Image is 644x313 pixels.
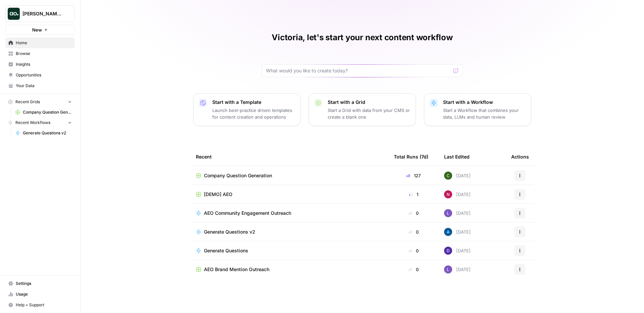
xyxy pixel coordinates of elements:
[12,107,75,118] a: Company Question Generation
[204,172,272,179] span: Company Question Generation
[204,247,248,254] span: Generate Questions
[444,209,471,217] div: [DATE]
[444,228,452,236] img: he81ibor8lsei4p3qvg4ugbvimgp
[12,128,75,138] a: Generate Questions v2
[309,93,416,126] button: Start with a GridStart a Grid with data from your CMS or create a blank one
[5,38,75,48] a: Home
[444,265,452,273] img: rn7sh892ioif0lo51687sih9ndqw
[443,99,526,106] p: Start with a Workflow
[444,172,452,180] img: 14qrvic887bnlg6dzgoj39zarp80
[204,191,232,198] span: [DEMO] AEO
[394,147,428,166] div: Total Runs (7d)
[16,61,72,67] span: Insights
[5,80,75,91] a: Your Data
[444,247,452,255] img: 6clbhjv5t98vtpq4yyt91utag0vy
[394,247,433,254] div: 0
[15,120,50,126] span: Recent Workflows
[5,300,75,310] button: Help + Support
[15,99,40,105] span: Recent Grids
[204,229,255,235] span: Generate Questions v2
[5,59,75,70] a: Insights
[272,32,452,43] h1: Victoria, let's start your next content workflow
[266,67,450,74] input: What would you like to create today?
[328,107,410,120] p: Start a Grid with data from your CMS or create a blank one
[394,172,433,179] div: 127
[328,99,410,106] p: Start with a Grid
[444,147,470,166] div: Last Edited
[5,289,75,300] a: Usage
[394,266,433,273] div: 0
[444,228,471,236] div: [DATE]
[212,107,295,120] p: Launch best-practice driven templates for content creation and operations
[32,26,42,33] span: New
[196,191,383,198] a: [DEMO] AEO
[443,107,526,120] p: Start a Workflow that combines your data, LLMs and human review
[5,70,75,80] a: Opportunities
[16,40,72,46] span: Home
[444,265,471,273] div: [DATE]
[394,229,433,235] div: 0
[444,172,471,180] div: [DATE]
[16,83,72,89] span: Your Data
[5,97,75,107] button: Recent Grids
[204,210,291,216] span: AEO Community Engagement Outreach
[8,8,20,20] img: Dillon Test Logo
[5,118,75,128] button: Recent Workflows
[212,99,295,106] p: Start with a Template
[5,278,75,289] a: Settings
[444,190,452,198] img: 809rsgs8fojgkhnibtwc28oh1nli
[16,302,72,308] span: Help + Support
[5,25,75,35] button: New
[16,51,72,57] span: Browse
[22,10,63,17] span: [PERSON_NAME] Test
[5,5,75,22] button: Workspace: Dillon Test
[16,72,72,78] span: Opportunities
[23,130,72,136] span: Generate Questions v2
[444,190,471,198] div: [DATE]
[5,48,75,59] a: Browse
[394,191,433,198] div: 1
[394,210,433,216] div: 0
[196,247,383,254] a: Generate Questions
[424,93,531,126] button: Start with a WorkflowStart a Workflow that combines your data, LLMs and human review
[196,210,383,216] a: AEO Community Engagement Outreach
[196,229,383,235] a: Generate Questions v2
[23,109,72,115] span: Company Question Generation
[196,172,383,179] a: Company Question Generation
[511,147,529,166] div: Actions
[444,209,452,217] img: rn7sh892ioif0lo51687sih9ndqw
[196,266,383,273] a: AEO Brand Mention Outreach
[196,147,383,166] div: Recent
[193,93,301,126] button: Start with a TemplateLaunch best-practice driven templates for content creation and operations
[16,280,72,287] span: Settings
[444,247,471,255] div: [DATE]
[204,266,269,273] span: AEO Brand Mention Outreach
[16,291,72,297] span: Usage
